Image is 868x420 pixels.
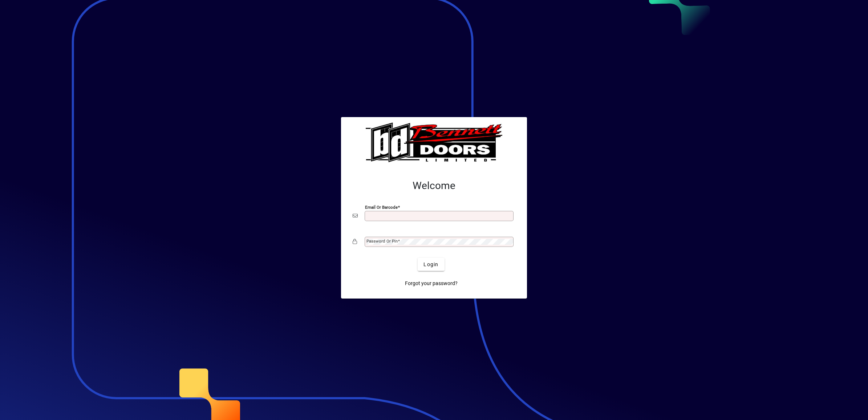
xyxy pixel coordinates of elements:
span: Login [423,261,438,268]
a: Forgot your password? [402,277,461,290]
mat-label: Password or Pin [366,239,398,244]
h2: Welcome [353,180,515,192]
span: Forgot your password? [405,280,458,287]
mat-label: Email or Barcode [365,205,398,210]
button: Login [418,258,444,271]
